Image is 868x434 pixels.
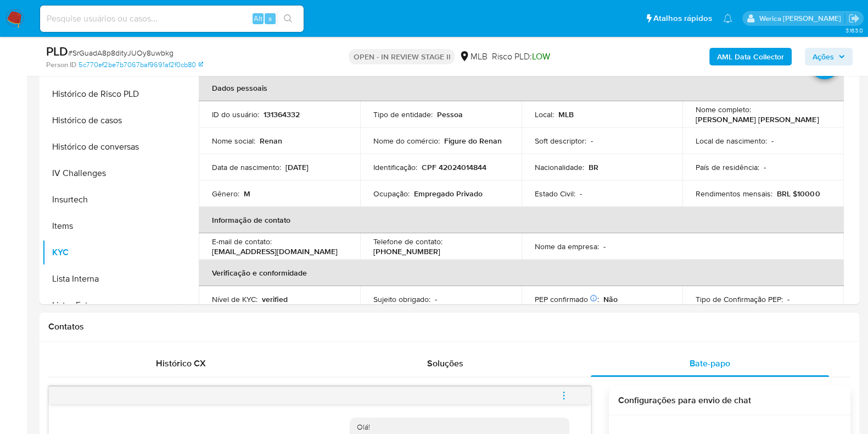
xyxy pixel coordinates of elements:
[845,26,863,35] span: 3.163.0
[46,60,76,70] b: Person ID
[771,136,774,146] p: -
[848,13,860,24] a: Sair
[535,109,554,119] p: Local :
[444,136,502,146] p: Figure do Renan
[373,136,440,146] p: Nome do comércio :
[535,162,584,172] p: Nacionalidade :
[42,213,180,239] button: Items
[759,13,844,24] p: werica.jgaldencio@mercadolivre.com
[212,294,257,304] p: Nível de KYC :
[531,50,550,63] span: LOW
[414,189,483,199] p: Empregado Privado
[254,13,262,24] span: Alt
[723,14,732,23] a: Notificações
[709,48,792,65] button: AML Data Collector
[764,162,766,172] p: -
[199,207,844,233] th: Informação de contato
[42,81,180,107] button: Histórico de Risco PLD
[535,241,599,251] p: Nome da empresa :
[212,109,259,119] p: ID do usuário :
[535,294,599,304] p: PEP confirmado :
[42,266,180,292] button: Lista Interna
[212,162,281,172] p: Data de nascimento :
[437,109,463,119] p: Pessoa
[690,357,730,370] span: Bate-papo
[212,189,239,199] p: Gênero :
[42,134,180,160] button: Histórico de conversas
[787,294,789,304] p: -
[212,246,338,256] p: [EMAIL_ADDRESS][DOMAIN_NAME]
[40,12,304,26] input: Pesquise usuários ou casos...
[373,246,440,256] p: [PHONE_NUMBER]
[42,107,180,134] button: Histórico de casos
[491,51,550,63] span: Risco PLD:
[653,13,712,24] span: Atalhos rápidos
[546,382,582,409] button: menu-action
[285,162,309,172] p: [DATE]
[277,11,299,26] button: search-icon
[589,162,598,172] p: BR
[373,109,433,119] p: Tipo de entidade :
[696,189,772,199] p: Rendimentos mensais :
[580,189,582,199] p: -
[535,189,575,199] p: Estado Civil :
[618,395,842,406] h3: Configurações para envio de chat
[48,321,850,332] h1: Contatos
[373,162,417,172] p: Identificação :
[212,237,272,246] p: E-mail de contato :
[459,51,487,63] div: MLB
[262,294,288,304] p: verified
[156,357,206,370] span: Histórico CX
[244,189,250,199] p: M
[79,60,203,70] a: 5c770ef2be7b7067baf9691af2f0cb80
[373,294,430,304] p: Sujeito obrigado :
[805,48,853,65] button: Ações
[422,162,486,172] p: CPF 42024014844
[558,109,574,119] p: MLB
[260,136,282,146] p: Renan
[42,292,180,318] button: Listas Externas
[813,48,834,65] span: Ações
[373,189,410,199] p: Ocupação :
[42,186,180,213] button: Insurtech
[696,162,759,172] p: País de residência :
[68,47,173,58] span: # SrGuadA8p8dityJUOy8uwbkg
[777,189,820,199] p: BRL $10000
[435,294,437,304] p: -
[696,294,783,304] p: Tipo de Confirmação PEP :
[199,75,844,101] th: Dados pessoais
[717,48,784,65] b: AML Data Collector
[46,42,68,60] b: PLD
[427,357,463,370] span: Soluções
[42,160,180,186] button: IV Challenges
[199,260,844,286] th: Verificação e conformidade
[603,294,618,304] p: Não
[268,13,272,24] span: s
[696,136,767,146] p: Local de nascimento :
[349,49,455,64] p: OPEN - IN REVIEW STAGE II
[264,109,300,119] p: 131364332
[535,136,586,146] p: Soft descriptor :
[603,241,606,251] p: -
[696,114,819,124] p: [PERSON_NAME] [PERSON_NAME]
[591,136,593,146] p: -
[212,136,255,146] p: Nome social :
[42,239,180,266] button: KYC
[373,237,443,246] p: Telefone de contato :
[696,105,751,114] p: Nome completo :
